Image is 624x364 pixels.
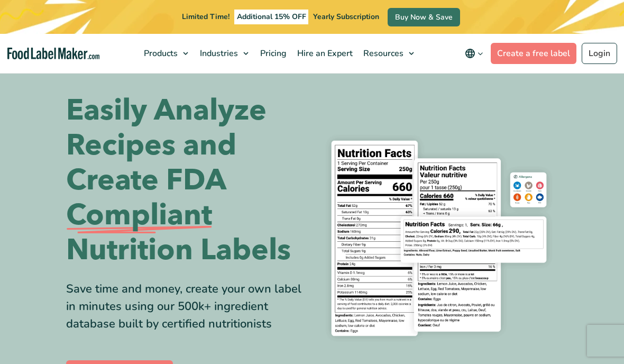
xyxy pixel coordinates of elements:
h1: Easily Analyze Recipes and Create FDA Nutrition Labels [66,93,304,268]
a: Login [582,43,617,64]
span: Resources [360,48,405,59]
a: Create a free label [491,43,576,64]
span: Industries [197,48,239,59]
div: Save time and money, create your own label in minutes using our 500k+ ingredient database built b... [66,280,304,333]
span: Yearly Subscription [313,12,379,22]
a: Pricing [254,34,291,73]
a: Products [137,34,194,73]
span: Products [141,48,179,59]
a: Resources [357,34,419,73]
span: Pricing [257,48,288,59]
a: Industries [194,34,254,73]
a: Buy Now & Save [388,8,460,26]
span: Limited Time! [182,12,230,22]
span: Compliant [66,198,212,233]
a: Hire an Expert [291,34,357,73]
span: Hire an Expert [294,48,354,59]
span: Additional 15% OFF [234,10,309,24]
